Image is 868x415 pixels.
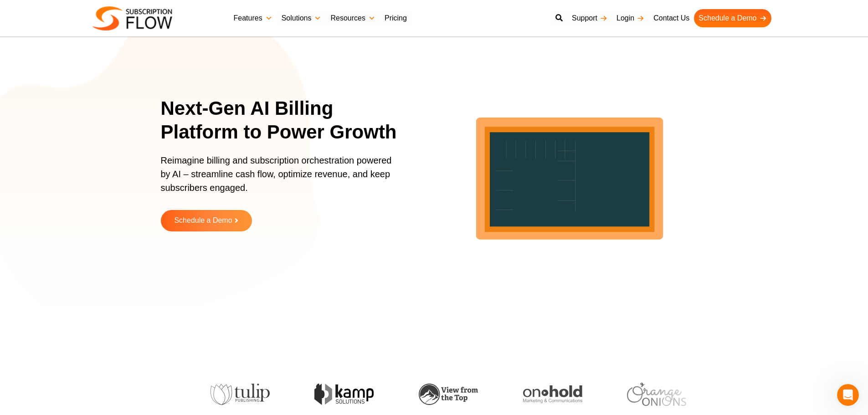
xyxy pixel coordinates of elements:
[383,383,442,406] img: orange-onions
[694,9,771,27] a: Schedule a Demo
[161,210,252,231] a: Schedule a Demo
[649,9,694,27] a: Contact Us
[161,97,409,144] h1: Next-Gen AI Billing Platform to Power Growth
[92,6,172,31] img: Subscriptionflow
[612,9,649,27] a: Login
[591,386,650,402] img: congnitech
[277,9,326,27] a: Solutions
[161,154,398,204] p: Reimagine billing and subscription orchestration powered by AI – streamline cash flow, optimize r...
[279,385,338,404] img: onhold-marketing
[229,9,277,27] a: Features
[837,384,859,406] iframe: Intercom live chat
[567,9,612,27] a: Support
[326,9,380,27] a: Resources
[174,217,232,225] span: Schedule a Demo
[487,382,546,406] img: vault
[380,9,411,27] a: Pricing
